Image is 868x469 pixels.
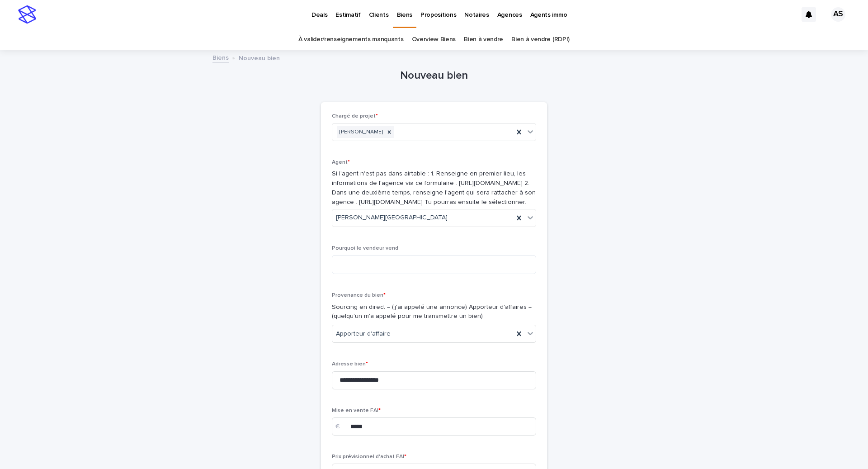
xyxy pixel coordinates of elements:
img: stacker-logo-s-only.png [18,5,36,24]
div: € [332,417,350,436]
span: [PERSON_NAME][GEOGRAPHIC_DATA] [336,213,448,223]
span: Pourquoi le vendeur vend [332,246,398,251]
span: Adresse bien [332,361,368,367]
a: À valider/renseignements manquants [298,29,403,50]
a: Overview Biens [412,29,456,50]
div: AS [831,7,845,22]
p: Si l'agent n'est pas dans airtable : 1. Renseigne en premier lieu, les informations de l'agence v... [332,169,536,207]
div: [PERSON_NAME] [337,126,384,138]
span: Agent [332,160,350,165]
span: Mise en vente FAI [332,408,381,413]
h1: Nouveau bien [321,69,547,82]
a: Bien à vendre (RDPI) [511,29,570,50]
p: Nouveau bien [239,52,280,62]
a: Biens [212,52,229,62]
a: Bien à vendre [464,29,503,50]
span: Chargé de projet [332,114,378,119]
span: Prix prévisionnel d'achat FAI [332,454,406,460]
span: Provenance du bien [332,293,386,298]
span: Apporteur d'affaire [336,329,391,339]
p: Sourcing en direct = (j'ai appelé une annonce) Apporteur d'affaires = (quelqu'un m'a appelé pour ... [332,303,536,322]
